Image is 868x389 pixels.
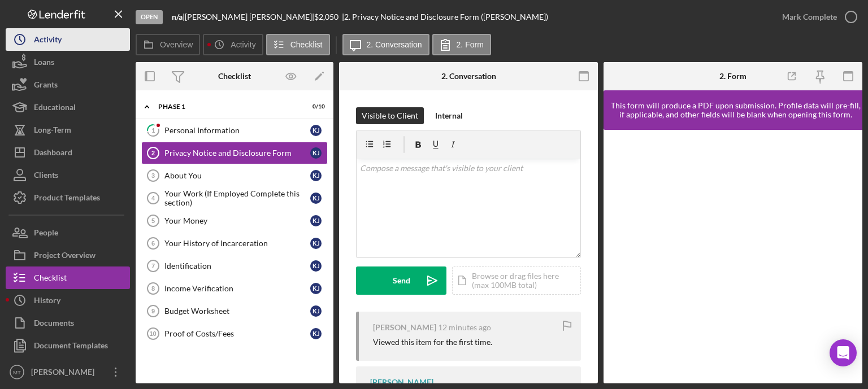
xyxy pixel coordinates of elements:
span: $2,050 [314,12,338,21]
div: [PERSON_NAME] [28,361,102,386]
div: Mark Complete [782,6,837,28]
div: About You [164,171,310,180]
button: Documents [6,312,130,334]
div: K J [310,170,322,181]
button: History [6,289,130,312]
button: People [6,221,130,244]
tspan: 3 [151,172,155,179]
div: Documents [34,312,74,337]
text: MT [13,369,21,375]
button: MT[PERSON_NAME] [6,361,130,383]
div: [PERSON_NAME] [373,323,436,332]
time: 2025-09-08 16:00 [438,323,491,332]
div: Checklist [218,72,251,81]
tspan: 6 [151,240,155,247]
tspan: 2 [151,150,155,156]
tspan: 10 [149,330,156,337]
div: | [172,12,185,21]
div: Internal [435,107,463,124]
button: Internal [429,107,468,124]
tspan: 4 [151,195,155,202]
div: Identification [164,261,310,270]
a: 8Income VerificationKJ [141,277,328,300]
button: Mark Complete [771,6,862,28]
div: K J [310,238,322,249]
div: [PERSON_NAME] [PERSON_NAME] | [185,12,314,21]
tspan: 9 [151,308,155,314]
div: Privacy Notice and Disclosure Form [164,148,310,158]
div: Document Templates [34,334,108,360]
div: 2. Conversation [441,72,496,81]
div: Project Overview [34,244,96,269]
iframe: Lenderfit form [615,141,852,372]
div: Proof of Costs/Fees [164,329,310,338]
button: Activity [203,34,263,55]
div: Send [393,266,410,295]
a: 5Your MoneyKJ [141,209,328,232]
a: 4Your Work (If Employed Complete this section)KJ [141,187,328,209]
div: | 2. Privacy Notice and Disclosure Form ([PERSON_NAME]) [342,12,548,21]
button: Visible to Client [356,107,424,124]
a: 2Privacy Notice and Disclosure FormKJ [141,142,328,164]
div: K J [310,215,322,226]
button: 2. Conversation [342,34,429,55]
label: Checklist [290,40,323,49]
div: Your Money [164,216,310,225]
div: 0 / 10 [305,103,325,110]
div: Budget Worksheet [164,307,310,316]
label: 2. Form [457,40,484,49]
a: 1Personal InformationKJ [141,119,328,142]
div: K J [310,283,322,294]
div: People [34,221,58,247]
div: Open [136,10,163,24]
label: Activity [231,40,255,49]
tspan: 1 [151,126,155,134]
div: K J [310,147,322,159]
div: Visible to Client [362,107,418,124]
div: Income Verification [164,284,310,293]
div: This form will produce a PDF upon submission. Profile data will pre-fill, if applicable, and othe... [609,101,862,119]
div: Viewed this item for the first time. [373,338,492,347]
div: K J [310,260,322,272]
button: Project Overview [6,244,130,266]
tspan: 8 [151,285,155,292]
button: 2. Form [432,34,491,55]
tspan: 5 [151,217,155,224]
tspan: 7 [151,263,155,269]
button: Document Templates [6,334,130,357]
b: n/a [172,12,183,21]
button: Checklist [6,266,130,289]
label: 2. Conversation [367,40,422,49]
button: Overview [136,34,200,55]
div: Your Work (If Employed Complete this section) [164,189,310,207]
label: Overview [160,40,193,49]
div: Your History of Incarceration [164,239,310,248]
